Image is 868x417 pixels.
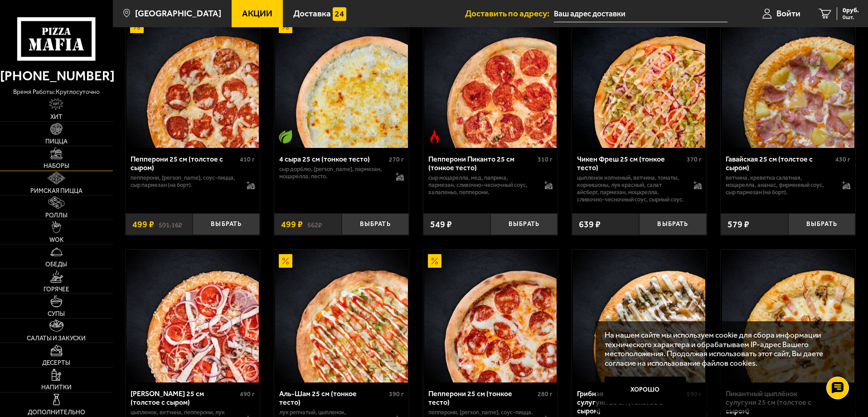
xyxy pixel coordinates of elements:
[430,219,452,230] span: 549 ₽
[428,130,441,143] img: Острое блюдо
[428,409,536,416] p: пепперони, [PERSON_NAME], соус-пицца.
[727,219,749,230] span: 579 ₽
[126,15,259,147] img: Пепперони 25 см (толстое с сыром)
[554,5,727,22] input: Ваш адрес доставки
[293,9,331,18] span: Доставка
[721,15,855,147] a: Гавайская 25 см (толстое с сыром)
[538,390,553,398] span: 280 г
[279,389,387,407] div: Аль-Шам 25 см (тонкое тесто)
[577,174,684,203] p: цыпленок копченый, ветчина, томаты, корнишоны, лук красный, салат айсберг, пармезан, моцарелла, с...
[428,174,536,196] p: сыр Моцарелла, мед, паприка, пармезан, сливочно-чесночный соус, халапеньо, пепперони.
[44,286,69,293] span: Горячее
[45,138,68,145] span: Пицца
[126,15,260,147] a: АкционныйПепперони 25 см (толстое с сыром)
[131,389,238,407] div: [PERSON_NAME] 25 см (толстое с сыром)
[159,220,182,229] s: 591.16 ₽
[274,15,409,147] a: АкционныйВегетарианское блюдо4 сыра 25 см (тонкое тесто)
[279,254,292,268] img: Акционный
[428,254,441,268] img: Акционный
[605,377,686,404] button: Хорошо
[50,114,63,120] span: Хит
[843,15,859,20] span: 0 шт.
[843,7,859,14] span: 0 руб.
[572,250,707,382] a: Грибная с цыплёнком и сулугуни 25 см (толстое с сыром)
[275,15,407,147] img: 4 сыра 25 см (тонкое тесто)
[465,9,554,18] span: Доставить по адресу:
[126,250,259,382] img: Петровская 25 см (толстое с сыром)
[126,250,260,382] a: Петровская 25 см (толстое с сыром)
[42,360,70,366] span: Десерты
[131,174,238,189] p: пепперони, [PERSON_NAME], соус-пицца, сыр пармезан (на борт).
[45,261,67,268] span: Обеды
[279,155,387,163] div: 4 сыра 25 см (тонкое тесто)
[342,213,409,235] button: Выбрать
[776,9,800,18] span: Войти
[788,213,855,235] button: Выбрать
[428,155,536,172] div: Пепперони Пиканто 25 см (тонкое тесто)
[722,15,854,147] img: Гавайская 25 см (толстое с сыром)
[281,219,303,230] span: 499 ₽
[333,7,346,21] img: 15daf4d41897b9f0e9f617042186c801.svg
[726,155,833,172] div: Гавайская 25 см (толстое с сыром)
[423,250,558,382] a: АкционныйПепперони 25 см (тонкое тесто)
[274,250,409,382] a: АкционныйАль-Шам 25 см (тонкое тесто)
[193,213,260,235] button: Выбрать
[721,250,855,382] a: Пикантный цыплёнок сулугуни 25 см (толстое с сыром)
[490,213,558,235] button: Выбрать
[726,174,833,196] p: ветчина, креветка салатная, моцарелла, ананас, фирменный соус, сыр пармезан (на борт).
[424,15,557,147] img: Пепперони Пиканто 25 см (тонкое тесто)
[275,250,407,382] img: Аль-Шам 25 см (тонкое тесто)
[722,250,854,382] img: Пикантный цыплёнок сулугуни 25 см (толстое с сыром)
[49,237,63,243] span: WOK
[573,250,705,382] img: Грибная с цыплёнком и сулугуни 25 см (толстое с сыром)
[573,15,705,147] img: Чикен Фреш 25 см (тонкое тесто)
[428,389,536,407] div: Пепперони 25 см (тонкое тесто)
[687,156,702,163] span: 370 г
[28,409,85,416] span: Дополнительно
[27,335,86,342] span: Салаты и закуски
[572,15,707,147] a: Чикен Фреш 25 см (тонкое тесто)
[48,311,65,317] span: Супы
[44,163,69,169] span: Наборы
[577,389,684,415] div: Грибная с цыплёнком и сулугуни 25 см (толстое с сыром)
[835,156,850,163] span: 430 г
[135,9,221,18] span: [GEOGRAPHIC_DATA]
[424,250,557,382] img: Пепперони 25 см (тонкое тесто)
[538,156,553,163] span: 310 г
[41,384,72,391] span: Напитки
[242,9,272,18] span: Акции
[240,390,255,398] span: 490 г
[307,220,322,229] s: 562 ₽
[131,155,238,172] div: Пепперони 25 см (толстое с сыром)
[389,390,404,398] span: 390 г
[605,330,842,368] p: На нашем сайте мы используем cookie для сбора информации технического характера и обрабатываем IP...
[639,213,706,235] button: Выбрать
[132,219,154,230] span: 499 ₽
[579,219,601,230] span: 639 ₽
[279,130,292,143] img: Вегетарианское блюдо
[577,155,684,172] div: Чикен Фреш 25 см (тонкое тесто)
[389,156,404,163] span: 270 г
[45,212,68,219] span: Роллы
[240,156,255,163] span: 410 г
[30,188,82,194] span: Римская пицца
[423,15,558,147] a: Острое блюдоПепперони Пиканто 25 см (тонкое тесто)
[279,166,387,180] p: сыр дорблю, [PERSON_NAME], пармезан, моцарелла, песто.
